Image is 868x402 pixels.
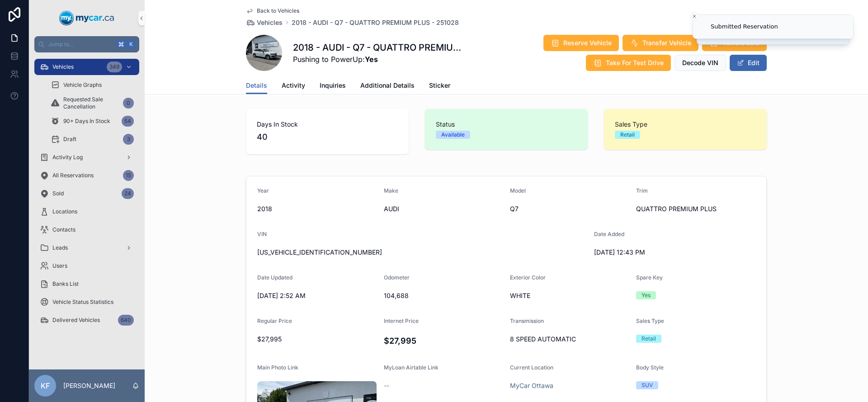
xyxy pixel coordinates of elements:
span: MyLoan Airtable Link [384,364,439,371]
button: Transfer Vehicle [623,35,698,51]
a: Vehicle Graphs [45,77,139,93]
a: Banks List [34,276,139,292]
button: Take For Test Drive [586,55,671,71]
span: [DATE] 2:52 AM [257,291,377,300]
span: Date Updated [257,274,292,281]
h4: $27,995 [384,335,503,347]
span: Draft [63,136,76,143]
span: Jump to... [48,41,113,48]
div: scrollable content [29,52,145,340]
span: Vehicles [257,18,283,27]
span: Back to Vehicles [257,7,299,14]
a: Additional Details [360,77,415,95]
div: Yes [642,291,651,299]
div: Retail [642,335,656,343]
div: Available [441,131,465,139]
span: Pushing to PowerUp: [293,54,463,65]
a: Inquiries [320,77,346,95]
div: SUV [642,381,653,389]
a: Vehicles349 [34,59,139,75]
img: App logo [59,11,114,25]
span: Model [510,187,526,194]
a: Sold24 [34,185,139,202]
a: 2018 - AUDI - Q7 - QUATTRO PREMIUM PLUS - 251028 [292,18,459,27]
a: Delivered Vehicles640 [34,312,139,328]
a: Leads [34,240,139,256]
div: 3 [123,134,134,145]
span: 40 [257,131,398,143]
div: 349 [107,61,122,72]
a: Activity [282,77,305,95]
span: Sales Type [636,317,664,324]
a: Vehicle Status Statistics [34,294,139,310]
span: 90+ Days In Stock [63,118,110,125]
a: Activity Log [34,149,139,166]
div: Submitted Reservation [711,22,778,31]
h1: 2018 - AUDI - Q7 - QUATTRO PREMIUM PLUS - 251028 [293,41,463,54]
span: Main Photo Link [257,364,298,371]
button: Jump to...K [34,36,139,52]
span: Internet Price [384,317,419,324]
span: Decode VIN [682,58,718,67]
span: $27,995 [257,335,377,344]
button: Reserve Vehicle [543,35,619,51]
a: Details [246,77,267,95]
span: Requested Sale Cancellation [63,96,119,110]
a: Requested Sale Cancellation0 [45,95,139,111]
a: Draft3 [45,131,139,147]
div: Retail [620,131,635,139]
a: Locations [34,203,139,220]
span: Vehicle Status Statistics [52,298,113,306]
span: AUDI [384,204,503,213]
a: Sticker [429,77,450,95]
span: Regular Price [257,317,292,324]
span: WHITE [510,291,629,300]
span: Spare Key [636,274,663,281]
div: 24 [122,188,134,199]
span: Activity [282,81,305,90]
span: Exterior Color [510,274,546,281]
span: Details [246,81,267,90]
span: Additional Details [360,81,415,90]
span: Days In Stock [257,120,398,129]
span: 104,688 [384,291,503,300]
span: K [127,41,135,48]
div: 0 [123,98,134,109]
span: Odometer [384,274,410,281]
strong: Yes [365,55,378,64]
span: -- [384,381,389,390]
span: Leads [52,244,68,251]
span: Users [52,262,67,270]
span: Contacts [52,226,75,233]
span: VIN [257,231,267,237]
button: Close toast [690,12,699,21]
a: 90+ Days In Stock54 [45,113,139,129]
button: Edit [730,55,767,71]
p: [PERSON_NAME] [63,381,115,390]
span: Activity Log [52,154,83,161]
div: 54 [122,116,134,127]
span: MyCar Ottawa [510,381,553,390]
div: 640 [118,315,134,326]
a: Back to Vehicles [246,7,299,14]
a: All Reservations15 [34,167,139,184]
a: Users [34,258,139,274]
span: Body Style [636,364,664,371]
div: 15 [123,170,134,181]
span: Trim [636,187,648,194]
span: Banks List [52,280,79,288]
span: [US_VEHICLE_IDENTIFICATION_NUMBER] [257,248,587,257]
span: Locations [52,208,77,215]
span: Transmission [510,317,544,324]
span: Status [436,120,577,129]
span: KF [41,380,50,391]
span: Delivered Vehicles [52,317,100,324]
span: Current Location [510,364,553,371]
span: Inquiries [320,81,346,90]
span: 8 SPEED AUTOMATIC [510,335,629,344]
button: Decode VIN [675,55,726,71]
span: Vehicles [52,63,74,71]
span: All Reservations [52,172,94,179]
span: Reserve Vehicle [563,38,612,47]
